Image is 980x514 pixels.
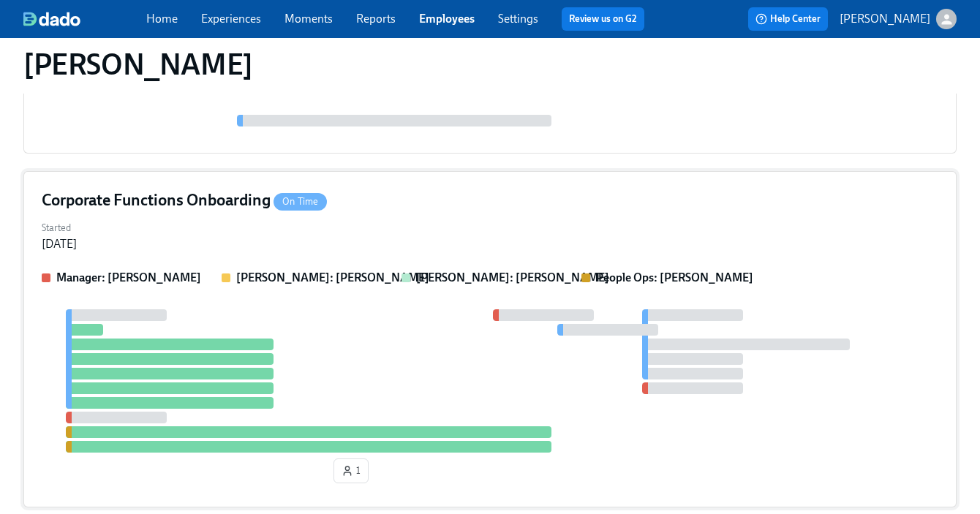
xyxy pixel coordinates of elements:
[840,11,930,27] p: [PERSON_NAME]
[236,271,429,284] strong: [PERSON_NAME]: [PERSON_NAME]
[498,12,538,26] a: Settings
[416,271,609,284] strong: [PERSON_NAME]: [PERSON_NAME]
[201,12,261,26] a: Experiences
[42,236,77,252] div: [DATE]
[569,12,637,26] a: Review us on G2
[42,220,77,236] label: Started
[42,189,327,211] h4: Corporate Functions Onboarding
[146,12,178,26] a: Home
[356,12,396,26] a: Reports
[333,458,369,483] button: 1
[23,47,253,82] h1: [PERSON_NAME]
[596,271,753,284] strong: People Ops: [PERSON_NAME]
[748,7,828,31] button: Help Center
[284,12,333,26] a: Moments
[755,12,821,26] span: Help Center
[274,196,327,207] span: On Time
[562,7,644,31] button: Review us on G2
[23,12,146,26] a: dado
[342,464,361,478] span: 1
[419,12,475,26] a: Employees
[23,12,80,26] img: dado
[840,9,957,29] button: [PERSON_NAME]
[56,271,201,284] strong: Manager: [PERSON_NAME]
